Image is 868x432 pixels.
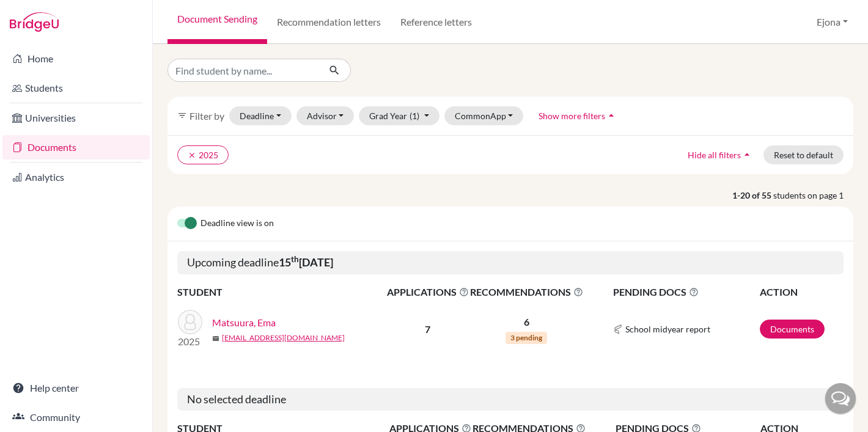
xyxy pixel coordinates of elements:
a: Documents [760,320,825,339]
span: 3 pending [506,332,547,344]
a: Home [2,46,150,71]
a: Students [2,76,150,100]
span: APPLICATIONS [387,285,469,299]
img: Bridge-U [10,12,59,32]
a: Matsuura, Ema [212,315,276,330]
button: clear2025 [177,145,229,164]
span: mail [212,335,219,342]
i: filter_list [177,111,187,120]
p: 2025 [178,334,202,349]
b: 7 [425,323,430,335]
span: students on page 1 [773,189,853,202]
i: arrow_drop_up [741,148,753,161]
img: Matsuura, Ema [178,310,202,334]
span: (1) [410,111,419,121]
a: Documents [2,135,150,159]
i: clear [188,151,196,159]
button: Deadline [229,106,292,125]
th: ACTION [759,284,844,300]
sup: th [291,254,299,264]
button: Show more filtersarrow_drop_up [528,106,628,125]
strong: 1-20 of 55 [732,189,773,202]
b: 15 [DATE] [279,255,333,269]
button: Advisor [296,106,355,125]
span: Show more filters [539,111,605,121]
p: 6 [470,315,583,329]
span: RECOMMENDATIONS [470,285,583,299]
input: Find student by name... [167,59,319,82]
button: Ejona [811,10,853,34]
span: Filter by [189,110,224,122]
h5: Upcoming deadline [177,251,844,274]
button: CommonApp [444,106,524,125]
i: arrow_drop_up [605,109,617,122]
h5: No selected deadline [177,388,844,411]
a: Universities [2,106,150,130]
span: Deadline view is on [200,216,274,231]
button: Hide all filtersarrow_drop_up [677,145,763,164]
span: Hide all filters [688,150,741,160]
button: Reset to default [763,145,844,164]
span: PENDING DOCS [613,285,759,299]
span: School midyear report [625,323,710,335]
a: Analytics [2,165,150,189]
img: Common App logo [613,324,623,334]
a: Help center [2,376,150,400]
a: [EMAIL_ADDRESS][DOMAIN_NAME] [222,332,345,343]
button: Grad Year(1) [359,106,440,125]
a: Community [2,405,150,430]
th: STUDENT [177,284,386,300]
